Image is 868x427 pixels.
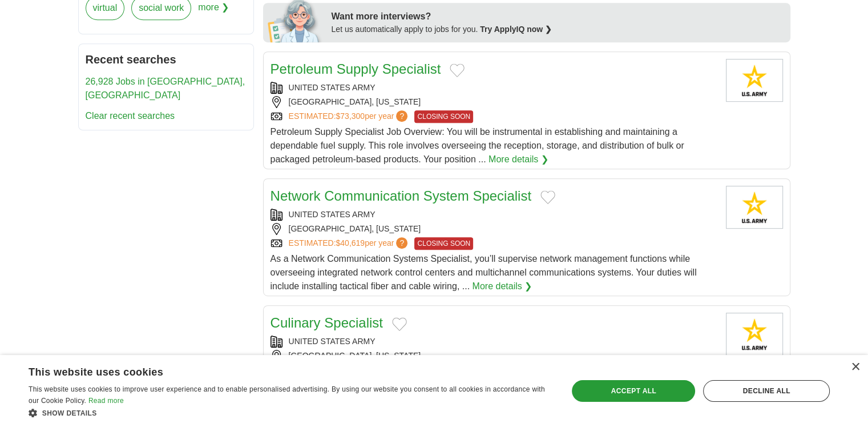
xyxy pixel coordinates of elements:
[336,238,365,248] span: $40,619
[86,51,247,68] h2: Recent searches
[480,25,552,34] a: Try ApplyIQ now ❯
[271,315,383,330] a: Culinary Specialist
[289,210,376,219] a: UNITED STATES ARMY
[86,77,245,100] a: 26,928 Jobs in [GEOGRAPHIC_DATA], [GEOGRAPHIC_DATA]
[29,407,552,418] div: Show details
[271,96,717,108] div: [GEOGRAPHIC_DATA], [US_STATE]
[29,385,545,405] span: This website uses cookies to improve user experience and to enable personalised advertising. By u...
[396,237,407,249] span: ?
[414,237,473,250] span: CLOSING SOON
[289,83,376,92] a: UNITED STATES ARMY
[726,59,783,102] img: United States Army logo
[289,337,376,346] a: UNITED STATES ARMY
[271,350,717,362] div: [GEOGRAPHIC_DATA], [US_STATE]
[450,63,465,77] button: Add to favorite jobs
[392,317,407,331] button: Add to favorite jobs
[271,127,684,164] span: Petroleum Supply Specialist Job Overview: You will be instrumental in establishing and maintainin...
[29,362,523,379] div: This website uses cookies
[488,153,548,166] a: More details ❯
[540,190,555,204] button: Add to favorite jobs
[42,409,97,417] span: Show details
[726,186,783,229] img: United States Army logo
[726,313,783,356] img: United States Army logo
[88,397,124,405] a: Read more, opens a new window
[396,110,407,122] span: ?
[572,380,695,402] div: Accept all
[336,111,365,121] span: $73,300
[271,223,717,235] div: [GEOGRAPHIC_DATA], [US_STATE]
[851,363,859,372] div: Close
[271,254,697,291] span: As a Network Communication Systems Specialist, you’ll supervise network management functions whil...
[86,111,175,121] a: Clear recent searches
[332,10,784,23] div: Want more interviews?
[472,280,532,293] a: More details ❯
[289,237,410,250] a: ESTIMATED:$40,619per year?
[289,110,410,123] a: ESTIMATED:$73,300per year?
[332,23,784,35] div: Let us automatically apply to jobs for you.
[414,110,473,123] span: CLOSING SOON
[271,61,441,77] a: Petroleum Supply Specialist
[703,380,830,402] div: Decline all
[271,188,532,203] a: Network Communication System Specialist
